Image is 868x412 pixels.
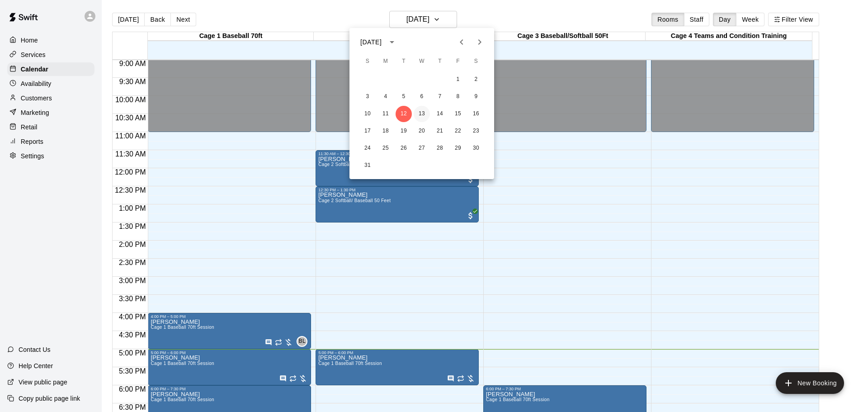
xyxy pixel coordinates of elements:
button: 14 [432,106,448,122]
button: 1 [450,71,466,88]
button: 20 [414,123,430,139]
button: 31 [359,157,376,174]
span: Sunday [359,52,376,71]
span: Saturday [468,52,484,71]
button: 21 [432,123,448,139]
button: 25 [377,140,394,156]
button: 16 [468,106,484,122]
button: Next month [471,33,489,51]
button: 12 [396,106,412,122]
button: 27 [414,140,430,156]
button: 2 [468,71,484,88]
button: 23 [468,123,484,139]
button: 22 [450,123,466,139]
span: Tuesday [396,52,412,71]
div: [DATE] [360,38,382,47]
button: 19 [396,123,412,139]
button: 30 [468,140,484,156]
button: 6 [414,89,430,105]
button: 15 [450,106,466,122]
span: Thursday [432,52,448,71]
button: 11 [377,106,394,122]
button: 7 [432,89,448,105]
button: 5 [396,89,412,105]
button: 17 [359,123,376,139]
button: Previous month [453,33,471,51]
button: 26 [396,140,412,156]
span: Wednesday [414,52,430,71]
button: 3 [359,89,376,105]
button: 29 [450,140,466,156]
button: calendar view is open, switch to year view [384,34,400,50]
button: 13 [414,106,430,122]
button: 8 [450,89,466,105]
button: 18 [377,123,394,139]
span: Monday [377,52,394,71]
button: 24 [359,140,376,156]
button: 9 [468,89,484,105]
span: Friday [450,52,466,71]
button: 10 [359,106,376,122]
button: 4 [377,89,394,105]
button: 28 [432,140,448,156]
